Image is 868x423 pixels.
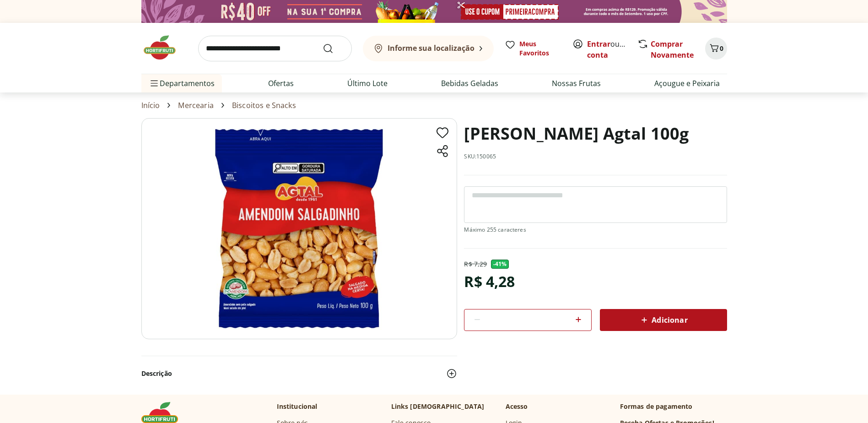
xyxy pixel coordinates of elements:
[552,78,601,89] a: Nossas Frutas
[587,39,610,49] a: Entrar
[600,309,727,331] button: Adicionar
[141,101,160,109] a: Início
[464,260,487,269] p: R$ 7,29
[178,101,213,109] a: Mercearia
[491,260,509,269] span: - 41 %
[268,78,294,89] a: Ofertas
[347,78,388,89] a: Último Lote
[654,78,720,89] a: Açougue e Peixaria
[587,38,628,60] span: ou
[720,44,723,53] span: 0
[464,118,689,149] h1: [PERSON_NAME] Agtal 100g
[519,39,561,58] span: Meus Favoritos
[323,43,345,54] button: Submit Search
[277,402,318,411] p: Institucional
[141,363,457,384] button: Descrição
[505,39,561,58] a: Meus Favoritos
[198,36,352,61] input: search
[391,402,485,411] p: Links [DEMOGRAPHIC_DATA]
[651,39,694,60] a: Comprar Novamente
[141,34,187,61] img: Hortifruti
[149,72,160,94] button: Menu
[232,101,296,109] a: Biscoitos e Snacks
[506,402,528,411] p: Acesso
[363,36,494,61] button: Informe sua localização
[149,72,215,94] span: Departamentos
[705,38,727,60] button: Carrinho
[587,39,637,60] a: Criar conta
[141,118,457,339] img: Amendoim Salgadinho Agtal 100g
[464,153,496,160] p: SKU: 150065
[388,43,474,53] b: Informe sua localização
[464,269,515,294] div: R$ 4,28
[620,402,727,411] p: Formas de pagamento
[639,315,687,325] span: Adicionar
[441,78,498,89] a: Bebidas Geladas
